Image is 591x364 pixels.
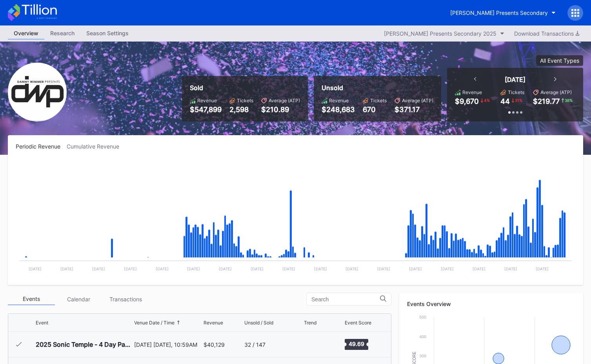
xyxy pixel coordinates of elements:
[409,266,422,271] text: [DATE]
[8,293,55,305] div: Events
[322,84,433,92] div: Unsold
[44,27,80,39] div: Research
[473,266,486,271] text: [DATE]
[377,266,390,271] text: [DATE]
[329,98,349,103] div: Revenue
[536,266,549,271] text: [DATE]
[533,97,560,105] div: $219.77
[16,159,575,277] svg: Chart title
[419,334,426,339] text: 400
[370,98,387,103] div: Tickets
[124,266,137,271] text: [DATE]
[190,84,300,92] div: Sold
[261,105,300,114] div: $210.89
[36,340,132,348] div: 2025 Sonic Temple - 4 Day Pass (5/8 - 5/11) (Metallica, Korn, Linkin [PERSON_NAME], [PERSON_NAME]...
[419,315,426,319] text: 500
[134,320,175,326] div: Venue Date / Time
[80,27,135,40] a: Season Settings
[102,293,149,305] div: Transactions
[251,266,264,271] text: [DATE]
[29,266,42,271] text: [DATE]
[508,89,524,95] div: Tickets
[36,320,48,326] div: Event
[384,30,496,37] div: [PERSON_NAME] Presents Secondary 2025
[540,57,579,64] div: All Event Types
[455,97,479,105] div: $9,670
[314,266,327,271] text: [DATE]
[190,105,222,114] div: $547,899
[229,105,253,114] div: 2,598
[395,105,433,114] div: $371.17
[540,89,572,95] div: Average (ATP)
[450,9,548,16] div: [PERSON_NAME] Presents Secondary
[8,27,44,40] a: Overview
[441,266,454,271] text: [DATE]
[536,55,583,66] button: All Event Types
[402,98,433,103] div: Average (ATP)
[282,266,295,271] text: [DATE]
[16,143,67,150] div: Periodic Revenue
[462,89,482,95] div: Revenue
[237,98,253,103] div: Tickets
[204,320,223,326] div: Revenue
[187,266,200,271] text: [DATE]
[269,98,300,103] div: Average (ATP)
[363,105,387,114] div: 670
[345,320,371,326] div: Event Score
[444,5,562,20] button: [PERSON_NAME] Presents Secondary
[311,296,380,302] input: Search
[564,97,573,103] div: 38 %
[244,341,265,348] div: 32 / 147
[514,30,579,37] div: Download Transactions
[504,266,517,271] text: [DATE]
[380,28,508,39] button: [PERSON_NAME] Presents Secondary 2025
[92,266,105,271] text: [DATE]
[304,335,327,354] svg: Chart title
[44,27,80,40] a: Research
[407,301,575,307] div: Events Overview
[134,341,202,348] div: [DATE] [DATE], 10:59AM
[8,63,67,121] img: Danny_Wimmer_Presents_Secondary.png
[322,105,355,114] div: $248,683
[204,341,225,348] div: $40,129
[304,320,316,326] div: Trend
[505,76,526,83] div: [DATE]
[346,266,358,271] text: [DATE]
[197,98,217,103] div: Revenue
[419,353,426,358] text: 300
[510,28,583,39] button: Download Transactions
[219,266,232,271] text: [DATE]
[80,27,135,39] div: Season Settings
[60,266,73,271] text: [DATE]
[349,340,364,347] text: 49.69
[156,266,169,271] text: [DATE]
[500,97,510,105] div: 44
[244,320,273,326] div: Unsold / Sold
[55,293,102,305] div: Calendar
[483,97,491,103] div: 4 %
[514,97,523,103] div: 31 %
[67,143,125,150] div: Cumulative Revenue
